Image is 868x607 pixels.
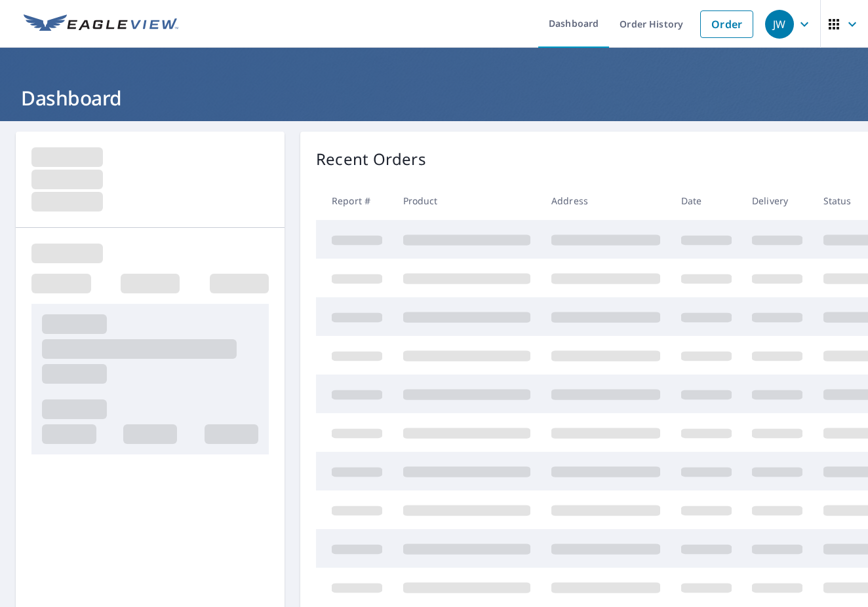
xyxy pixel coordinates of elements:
[765,10,794,39] div: JW
[541,181,671,220] th: Address
[700,10,753,38] a: Order
[16,84,852,111] h1: Dashboard
[671,181,742,220] th: Date
[24,14,178,34] img: EV Logo
[316,181,393,220] th: Report #
[393,181,541,220] th: Product
[741,181,813,220] th: Delivery
[316,147,426,171] p: Recent Orders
